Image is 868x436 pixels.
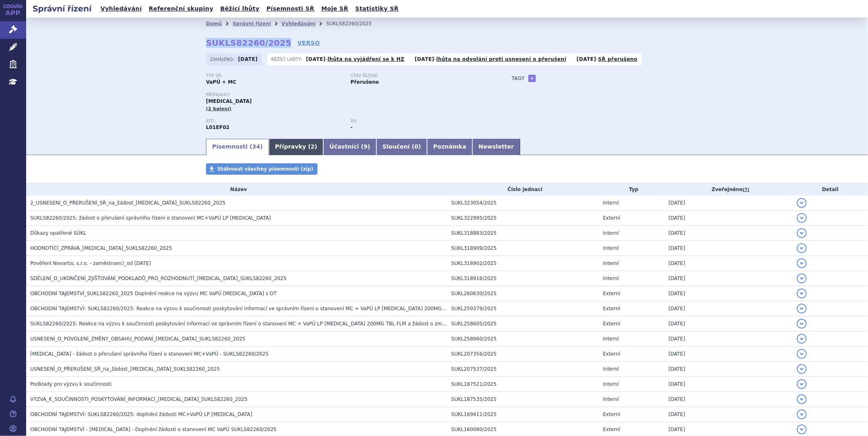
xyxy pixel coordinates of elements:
button: detail [797,243,807,253]
span: Interní [603,336,619,342]
strong: - [351,125,353,130]
td: [DATE] [664,271,793,286]
a: Vyhledávání [98,3,144,14]
span: USNESENÍ_O_POVOLENÍ_ZMĚNY_OBSAHU_PODÁNÍ_KISQALI_SUKLS82260_2025 [30,336,246,342]
td: SUKL259379/2025 [447,301,599,316]
span: OBCHODNÍ TAJEMSTVÍ - Kisqali - Doplnění žádosti o stanovení MC VaPÚ SUKLS82260/2025 [30,427,277,432]
button: detail [797,289,807,298]
th: Typ [599,183,665,196]
strong: [DATE] [238,56,258,62]
span: Pověření Novartis, s.r.o. - zaměstnanci_od 12.3.2025 [30,260,151,266]
span: Interní [603,381,619,387]
span: 34 [252,143,260,150]
h2: Správní řízení [26,3,98,14]
a: + [528,75,536,82]
button: detail [797,213,807,223]
button: detail [797,425,807,434]
th: Název [26,183,447,196]
a: lhůta na odvolání proti usnesení o přerušení [436,56,566,62]
a: Referenční skupiny [146,3,216,14]
span: HODNOTÍCÍ_ZPRÁVA_KISQALI_SUKLS82260_2025 [30,245,172,251]
strong: RIBOCIKLIB [206,125,229,130]
td: [DATE] [664,316,793,331]
span: (2 balení) [206,106,232,111]
th: Zveřejněno [664,183,793,196]
a: VERSO [298,39,320,47]
td: [DATE] [664,362,793,377]
button: detail [797,364,807,374]
td: SUKL187521/2025 [447,377,599,392]
button: detail [797,334,807,344]
td: [DATE] [664,301,793,316]
a: Účastníci (9) [323,139,376,155]
span: Externí [603,351,620,357]
td: SUKL187535/2025 [447,392,599,407]
a: Sloučení (0) [376,139,427,155]
th: Číslo jednací [447,183,599,196]
span: 0 [414,143,418,150]
span: Kisqali - žádost o přerušení správního řízení o stanovení MC+VaPÚ - SUKLS82260/2025 [30,351,268,357]
p: RS: [351,119,487,124]
button: detail [797,349,807,359]
span: Interní [603,260,619,266]
span: Externí [603,306,620,311]
td: [DATE] [664,286,793,301]
td: SUKL318909/2025 [447,241,599,256]
button: detail [797,304,807,314]
span: Externí [603,412,620,417]
span: Interní [603,230,619,236]
span: SUKLS82260/2025: žádost o přerušení správního řízení o stanovení MC+VaPÚ LP Kisqali [30,215,271,221]
span: 9 [364,143,368,150]
td: [DATE] [664,347,793,362]
a: Správní řízení [233,21,271,27]
td: SUKL322995/2025 [447,211,599,226]
a: Moje SŘ [319,3,351,14]
td: SUKL260630/2025 [447,286,599,301]
td: [DATE] [664,392,793,407]
button: detail [797,409,807,419]
span: Interní [603,366,619,372]
button: detail [797,379,807,389]
span: Interní [603,245,619,251]
td: SUKL169411/2025 [447,407,599,422]
span: Běžící lhůty: [271,56,304,62]
td: SUKL258960/2025 [447,331,599,347]
span: 2 [311,143,315,150]
p: Stav řízení: [351,73,487,78]
span: Interní [603,396,619,402]
abbr: (?) [743,187,749,193]
span: Externí [603,321,620,327]
strong: [DATE] [415,56,434,62]
button: detail [797,274,807,283]
p: - [415,56,566,62]
span: VÝZVA_K_SOUČINNOSTI_POSKYTOVÁNÍ_INFORMACÍ_KISQALI_SUKLS82260_2025 [30,396,248,402]
span: Externí [603,215,620,221]
td: [DATE] [664,226,793,241]
td: [DATE] [664,331,793,347]
p: ATC: [206,119,342,124]
p: - [577,56,638,62]
td: [DATE] [664,241,793,256]
strong: Přerušeno [351,79,379,85]
span: Zahájeno: [210,56,236,62]
button: detail [797,198,807,208]
td: SUKL207537/2025 [447,362,599,377]
span: OBCHODNÍ TAJEMSTVÍ_SUKLS82260_2025 Doplnění reakce na výzvu MC VaPÚ Kisqali s OT [30,291,277,296]
span: [MEDICAL_DATA] [206,98,252,104]
li: SUKLS82260/2025 [326,18,382,30]
span: SDĚLENÍ_O_UKONČENÍ_ZJIŠŤOVÁNÍ_PODKLADŮ_PRO_ROZHODNUTÍ_KISQALI_SUKLS82260_2025 [30,276,286,281]
a: Běžící lhůty [218,3,262,14]
span: Podklady pro výzvu k součinnosti [30,381,112,387]
strong: SUKLS82260/2025 [206,38,291,48]
a: Newsletter [472,139,520,155]
p: Přípravky: [206,93,495,98]
a: Písemnosti SŘ [264,3,317,14]
a: Písemnosti (34) [206,139,269,155]
span: OBCHODNÍ TAJEMSTVÍ: SUKLS82260/2025: Reakce na výzvu k součinnosti poskytování informací ve správ... [30,306,546,311]
td: SUKL323054/2025 [447,196,599,211]
strong: [DATE] [306,56,326,62]
span: SUKLS82260/2025: Reakce na výzvu k součinnosti poskytování informací ve správním řízení o stanove... [30,321,489,327]
button: detail [797,258,807,268]
span: Stáhnout všechny písemnosti (zip) [217,166,313,172]
h3: Tagy [512,73,525,83]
